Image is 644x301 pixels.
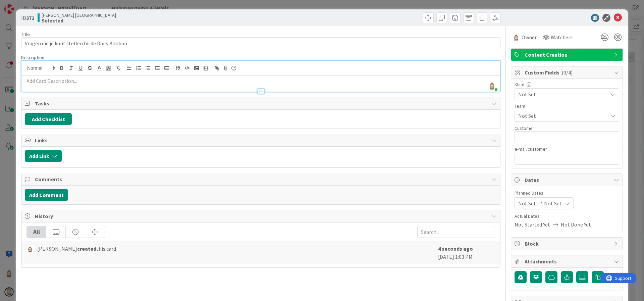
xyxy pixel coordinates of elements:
img: Rv [512,33,520,41]
span: Links [35,136,488,144]
label: Title [21,31,30,37]
div: Klant [515,82,619,87]
div: All [27,226,46,238]
span: Not Done Yet [561,220,591,229]
b: Selected [42,18,116,23]
b: 372 [26,14,34,21]
label: Customer [515,125,534,131]
button: Add Link [25,150,62,162]
span: Content Creation [525,51,610,59]
span: Custom Fields [525,68,610,77]
span: Watchers [551,33,573,41]
span: Block [525,240,610,248]
span: Owner [522,33,537,41]
b: 4 seconds ago [438,245,473,252]
span: Actual Dates [515,213,619,220]
span: ID [21,14,34,22]
button: Add Comment [25,189,68,201]
span: ( 0/4 ) [561,69,573,76]
div: Team [515,104,619,108]
input: type card name here... [21,37,500,49]
span: History [35,212,488,220]
span: [PERSON_NAME] this card [37,245,116,253]
span: Not Set [544,199,562,207]
span: Not Set [518,199,536,207]
span: Description [21,54,44,60]
span: Dates [525,176,610,184]
span: Not Set [518,112,607,120]
b: created [77,245,96,252]
span: [PERSON_NAME] [GEOGRAPHIC_DATA] [42,12,116,18]
div: [DATE] 1:03 PM [438,245,495,261]
div: e-mail customer [515,147,619,151]
span: Attachments [525,257,610,265]
span: Comments [35,175,488,183]
span: Not Started Yet [515,220,550,229]
span: Planned Dates [515,190,619,197]
button: Add Checklist [25,113,72,125]
img: LaT3y7r22MuEzJAq8SoXmSHa1xSW2awU.png [487,81,497,90]
span: Support [14,1,31,9]
span: Tasks [35,99,488,107]
span: Not Set [518,90,604,99]
img: Rv [26,245,34,253]
input: Search... [417,226,495,238]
